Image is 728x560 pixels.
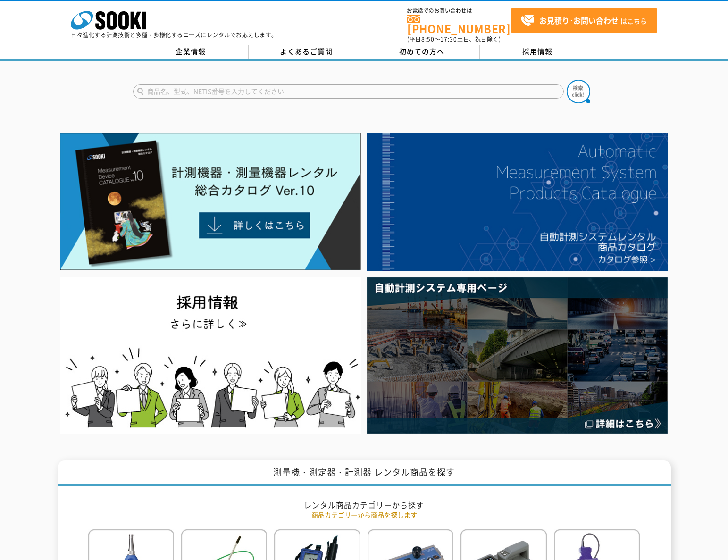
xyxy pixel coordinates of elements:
h2: レンタル商品カテゴリーから探す [88,500,640,510]
h1: 測量機・測定器・計測器 レンタル商品を探す [58,460,671,486]
span: (平日 ～ 土日、祝日除く) [407,35,501,43]
a: [PHONE_NUMBER] [407,15,511,34]
strong: お見積り･お問い合わせ [539,15,619,26]
a: よくあるご質問 [249,45,364,59]
p: 商品カテゴリーから商品を探します [88,510,640,520]
p: 日々進化する計測技術と多種・多様化するニーズにレンタルでお応えします。 [71,32,277,38]
span: 初めての方へ [399,46,444,57]
span: はこちら [520,14,647,28]
span: お電話でのお問い合わせは [407,8,511,14]
img: btn_search.png [567,80,590,103]
img: 自動計測システムカタログ [367,133,668,271]
img: 自動計測システム専用ページ [367,277,668,434]
span: 17:30 [440,35,457,43]
a: 企業情報 [133,45,249,59]
span: 8:50 [421,35,435,43]
input: 商品名、型式、NETIS番号を入力してください [133,84,564,99]
a: お見積り･お問い合わせはこちら [511,8,657,33]
img: SOOKI recruit [60,277,361,434]
img: Catalog Ver10 [60,133,361,270]
a: 採用情報 [480,45,595,59]
a: 初めての方へ [364,45,480,59]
